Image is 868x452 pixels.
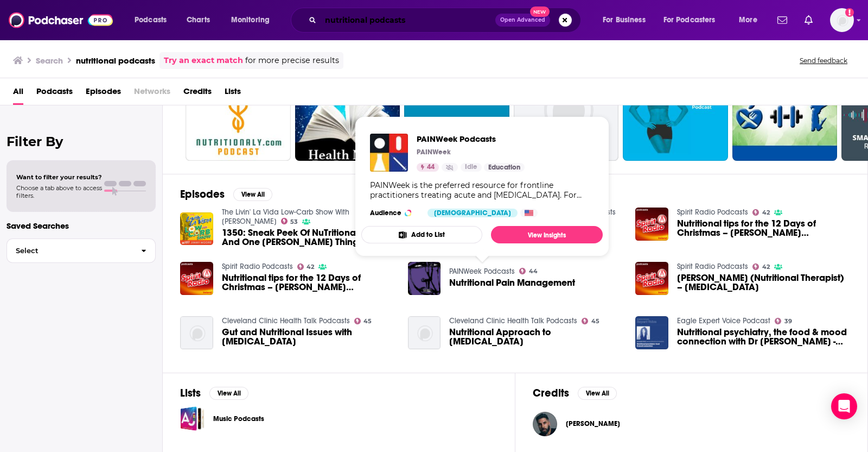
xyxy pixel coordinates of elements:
[164,54,243,67] a: Try an exact match
[180,11,216,29] a: Charts
[677,219,850,237] span: Nutritional tips for the 12 Days of Christmas – [PERSON_NAME] (Nutritional Therapist)
[417,134,525,144] span: PAINWeek Podcasts
[449,328,622,346] a: Nutritional Approach to Prostate Cancer
[663,12,716,28] span: For Podcasters
[465,162,477,173] span: Idle
[491,226,603,243] a: View Insights
[752,209,770,216] a: 42
[566,419,620,428] span: [PERSON_NAME]
[222,228,395,247] a: 1350: Sneak Peek Of NuTritional Pearls And One Moore Thing Podcasts
[677,316,770,325] a: Eagle Expert Voice Podcast
[530,7,550,17] span: New
[762,210,770,215] span: 42
[231,12,270,28] span: Monitoring
[449,316,577,325] a: Cleveland Clinic Health Talk Podcasts
[7,238,156,263] button: Select
[461,163,482,172] a: Idle
[222,228,395,247] span: 1350: Sneak Peek Of NuTritional Pearls And One [PERSON_NAME] Thing Podcasts
[187,12,210,28] span: Charts
[7,134,156,149] h2: Filter By
[134,83,170,105] span: Networks
[762,265,770,269] span: 42
[76,55,155,66] h3: nutritional podcasts
[180,386,248,400] a: ListsView All
[180,406,205,431] a: Music Podcasts
[307,265,314,269] span: 42
[225,83,241,105] a: Lists
[281,218,298,224] a: 53
[209,387,248,400] button: View All
[533,412,557,436] a: Chervin Jafarieh
[180,187,225,201] h2: Episodes
[635,316,668,349] img: Nutritional psychiatry, the food & mood connection with Dr Beth Steels - Nutritional Biochemist &...
[635,262,668,295] img: Alex Dobbs (Nutritional Therapist) – Diabetes
[9,10,113,30] img: Podchaser - Follow, Share and Rate Podcasts
[222,273,395,292] a: Nutritional tips for the 12 Days of Christmas – Alex Dobbs (Nutritional Therapist)
[404,55,509,161] a: 7
[449,278,575,287] a: Nutritional Pain Management
[180,386,201,400] h2: Lists
[222,262,293,271] a: Spirit Radio Podcasts
[739,12,757,28] span: More
[677,219,850,237] a: Nutritional tips for the 12 Days of Christmas – Alex Dobbs (Nutritional Therapist)
[36,55,63,66] h3: Search
[830,8,854,32] span: Logged in as hjones
[222,328,395,346] span: Gut and Nutritional Issues with [MEDICAL_DATA]
[36,83,73,105] a: Podcasts
[752,263,770,270] a: 42
[180,316,213,349] img: Gut and Nutritional Issues with Scleroderma
[830,8,854,32] img: User Profile
[301,8,591,33] div: Search podcasts, credits, & more...
[830,8,854,32] button: Show profile menu
[183,83,212,105] span: Credits
[417,163,439,172] a: 44
[677,262,748,271] a: Spirit Radio Podcasts
[417,148,451,156] p: PAINWeek
[127,11,181,29] button: open menu
[361,226,482,243] button: Add to List
[86,83,121,105] span: Episodes
[656,11,731,29] button: open menu
[773,11,792,29] a: Show notifications dropdown
[677,328,850,346] a: Nutritional psychiatry, the food & mood connection with Dr Beth Steels - Nutritional Biochemist &...
[533,406,850,441] button: Chervin JafariehChervin Jafarieh
[408,262,441,295] img: Nutritional Pain Management
[566,419,620,428] a: Chervin Jafarieh
[784,319,792,324] span: 39
[370,209,419,217] h3: Audience
[13,83,23,105] a: All
[484,163,525,172] a: Education
[449,328,622,346] span: Nutritional Approach to [MEDICAL_DATA]
[213,413,264,425] a: Music Podcasts
[591,319,599,324] span: 45
[519,268,538,274] a: 44
[370,134,408,172] img: PAINWeek Podcasts
[677,208,748,217] a: Spirit Radio Podcasts
[578,387,617,400] button: View All
[297,263,315,270] a: 42
[180,212,213,246] img: 1350: Sneak Peek Of NuTritional Pearls And One Moore Thing Podcasts
[180,187,272,201] a: EpisodesView All
[408,316,441,349] img: Nutritional Approach to Prostate Cancer
[514,55,619,161] a: 5
[427,209,518,217] div: [DEMOGRAPHIC_DATA]
[290,219,298,224] span: 53
[354,318,372,324] a: 45
[427,162,435,173] span: 44
[595,11,659,29] button: open menu
[7,221,156,231] p: Saved Searches
[222,273,395,292] span: Nutritional tips for the 12 Days of Christmas – [PERSON_NAME] (Nutritional Therapist)
[635,208,668,241] img: Nutritional tips for the 12 Days of Christmas – Alex Dobbs (Nutritional Therapist)
[222,208,349,226] a: The Livin' La Vida Low-Carb Show With Jimmy Moore
[677,273,850,292] span: [PERSON_NAME] (Nutritional Therapist) – [MEDICAL_DATA]
[533,386,569,400] h2: Credits
[449,267,515,276] a: PAINWeek Podcasts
